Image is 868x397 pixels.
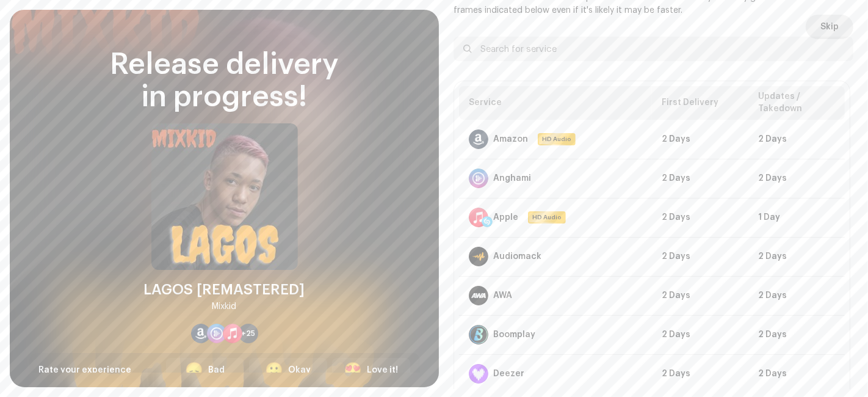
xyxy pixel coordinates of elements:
[208,364,225,377] div: Bad
[493,252,541,261] div: Audiomack
[493,369,524,379] div: Deezer
[493,291,512,300] div: AWA
[493,213,518,222] div: Apple
[454,37,853,61] input: Search for service
[212,299,237,314] div: Mixkid
[367,364,398,377] div: Love it!
[151,123,298,270] img: 539993ad-deac-4ede-8e32-e6d5c5b41e6a
[529,213,565,222] span: HD Audio
[185,363,203,377] div: 😞
[459,86,652,120] th: Service
[39,366,132,374] span: Rate your experience
[820,15,839,39] span: Skip
[748,354,845,393] td: 2 Days
[144,280,305,299] div: LAGOS [REMASTERED]
[652,237,748,276] td: 2 Days
[652,354,748,393] td: 2 Days
[652,120,748,159] td: 2 Days
[806,15,853,39] button: Skip
[748,198,845,237] td: 1 Day
[748,315,845,354] td: 2 Days
[748,86,845,120] th: Updates / Takedown
[288,364,311,377] div: Okay
[748,120,845,159] td: 2 Days
[748,276,845,315] td: 2 Days
[652,276,748,315] td: 2 Days
[29,49,420,114] div: Release delivery in progress!
[493,134,528,144] div: Amazon
[652,198,748,237] td: 2 Days
[748,237,845,276] td: 2 Days
[652,159,748,198] td: 2 Days
[265,363,283,377] div: 🙂
[539,134,574,144] span: HD Audio
[652,315,748,354] td: 2 Days
[652,86,748,120] th: First Delivery
[241,329,255,338] span: +25
[493,330,535,340] div: Boomplay
[344,363,362,377] div: 😍
[493,173,531,183] div: Anghami
[748,159,845,198] td: 2 Days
